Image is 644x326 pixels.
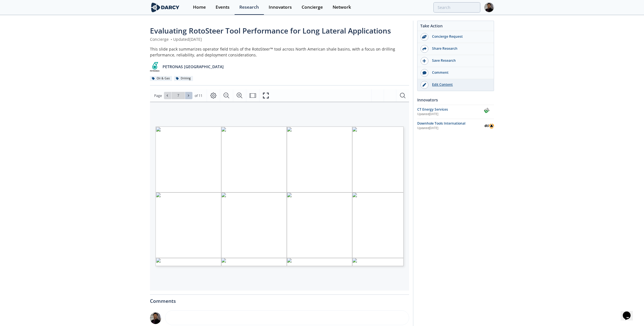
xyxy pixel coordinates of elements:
[428,58,491,63] div: Save Research
[484,121,494,131] img: Downhole Tools International
[417,121,494,131] a: Downhole Tools International Updated[DATE] Downhole Tools International
[418,79,494,91] a: Edit Content
[150,3,180,12] img: logo-wide.svg
[478,107,494,117] img: CT Energy Services
[150,295,409,304] div: Comments
[418,23,494,31] div: Take Action
[150,36,409,42] div: Concierge Updated [DATE]
[163,64,224,70] p: PETRONAS [GEOGRAPHIC_DATA]
[302,5,323,9] div: Concierge
[417,107,478,112] div: CT Energy Services
[333,5,351,9] div: Network
[417,107,494,117] a: CT Energy Services Updated[DATE] CT Energy Services
[150,312,161,324] img: 92797456-ae33-4003-90ad-aa7d548e479e
[150,26,391,36] span: Evaluating RotoSteer Tool Performance for Long Lateral Applications
[417,95,494,105] div: Innovators
[433,2,480,13] input: Advanced Search
[170,37,173,42] span: •
[428,70,491,75] div: Comment
[174,76,193,81] div: Drilling
[150,76,172,81] div: Oil & Gas
[239,5,259,9] div: Research
[417,112,478,116] div: Updated [DATE]
[417,121,484,126] div: Downhole Tools International
[269,5,292,9] div: Innovators
[428,82,491,87] div: Edit Content
[417,126,484,130] div: Updated [DATE]
[150,46,409,58] div: This slide pack summarizes operator field trials of the RotoSteer™ tool across North American sha...
[193,5,206,9] div: Home
[216,5,230,9] div: Events
[428,46,491,51] div: Share Research
[428,34,491,39] div: Concierge Request
[484,3,494,12] img: Profile
[621,304,638,320] iframe: chat widget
